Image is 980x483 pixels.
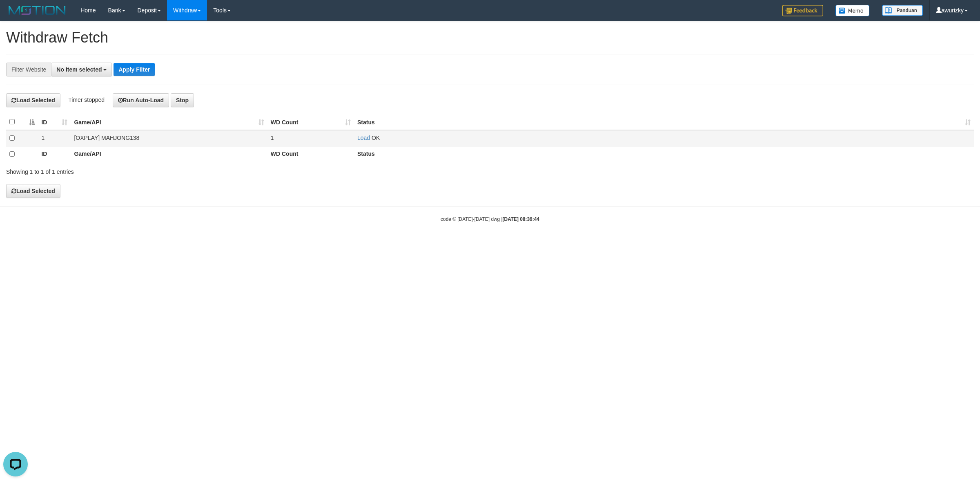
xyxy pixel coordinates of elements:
[38,146,71,162] th: ID
[503,216,539,222] strong: [DATE] 08:36:44
[835,5,870,16] img: Button%20Memo.svg
[38,130,71,146] td: 1
[6,63,51,76] div: Filter Website
[6,164,402,176] div: Showing 1 to 1 of 1 entries
[6,29,974,46] h1: Withdraw Fetch
[38,114,71,130] th: ID: activate to sort column ascending
[71,114,267,130] th: Game/API: activate to sort column ascending
[6,184,60,198] button: Load Selected
[441,216,539,222] small: code © [DATE]-[DATE] dwg |
[372,135,380,141] span: OK
[271,135,274,141] span: 1
[56,66,102,73] span: No item selected
[354,146,974,162] th: Status
[6,4,68,16] img: MOTION_logo.png
[782,5,823,16] img: Feedback.jpg
[51,63,112,76] button: No item selected
[71,146,267,162] th: Game/API
[68,97,105,103] span: Timer stopped
[71,130,267,146] td: [OXPLAY] MAHJONG138
[357,135,370,141] a: Load
[171,93,194,107] button: Stop
[267,114,354,130] th: WD Count: activate to sort column ascending
[882,5,923,16] img: panduan.png
[354,114,974,130] th: Status: activate to sort column ascending
[3,3,28,28] button: Open LiveChat chat widget
[114,63,155,76] button: Apply Filter
[6,93,60,107] button: Load Selected
[113,93,169,107] button: Run Auto-Load
[267,146,354,162] th: WD Count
